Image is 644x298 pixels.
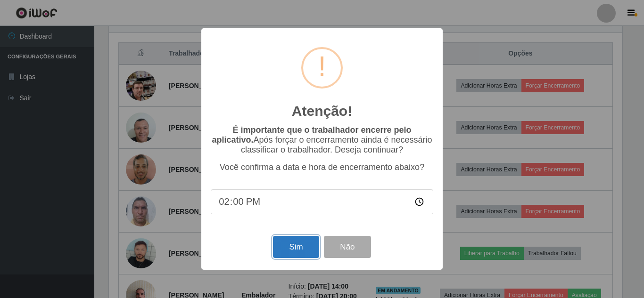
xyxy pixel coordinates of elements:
p: Você confirma a data e hora de encerramento abaixo? [211,162,433,172]
button: Não [324,236,371,258]
h2: Atenção! [292,103,352,120]
b: É importante que o trabalhador encerre pelo aplicativo. [212,125,411,145]
button: Sim [273,236,319,258]
p: Após forçar o encerramento ainda é necessário classificar o trabalhador. Deseja continuar? [211,125,433,155]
